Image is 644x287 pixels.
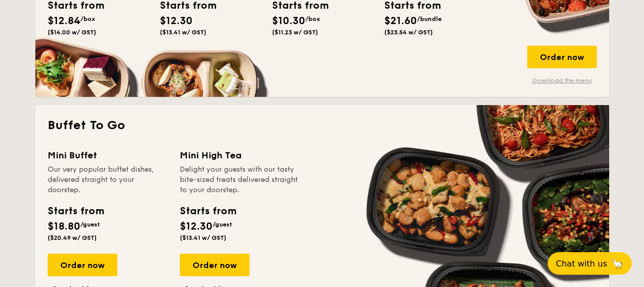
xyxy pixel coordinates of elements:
[48,203,103,219] div: Starts from
[48,254,117,276] div: Order now
[611,258,624,270] span: 🦙
[272,15,305,27] span: $10.30
[527,46,597,68] div: Order now
[180,148,300,162] div: Mini High Tea
[213,221,232,228] span: /guest
[272,29,318,36] span: ($11.23 w/ GST)
[180,254,250,276] div: Order now
[160,15,193,27] span: $12.30
[556,259,607,269] span: Chat with us
[80,15,95,23] span: /box
[305,15,320,23] span: /box
[48,117,597,134] h2: Buffet To Go
[48,29,96,36] span: ($14.00 w/ GST)
[48,220,80,233] span: $18.80
[527,76,597,85] a: Download the menu
[548,252,632,275] button: Chat with us🦙
[180,203,236,219] div: Starts from
[180,165,300,195] div: Delight your guests with our tasty bite-sized treats delivered straight to your doorstep.
[48,165,168,195] div: Our very popular buffet dishes, delivered straight to your doorstep.
[180,234,226,241] span: ($13.41 w/ GST)
[48,234,97,241] span: ($20.49 w/ GST)
[160,29,206,36] span: ($13.41 w/ GST)
[180,220,213,233] span: $12.30
[417,15,442,23] span: /bundle
[48,148,168,162] div: Mini Buffet
[80,221,100,228] span: /guest
[48,15,80,27] span: $12.84
[384,29,433,36] span: ($23.54 w/ GST)
[384,15,417,27] span: $21.60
